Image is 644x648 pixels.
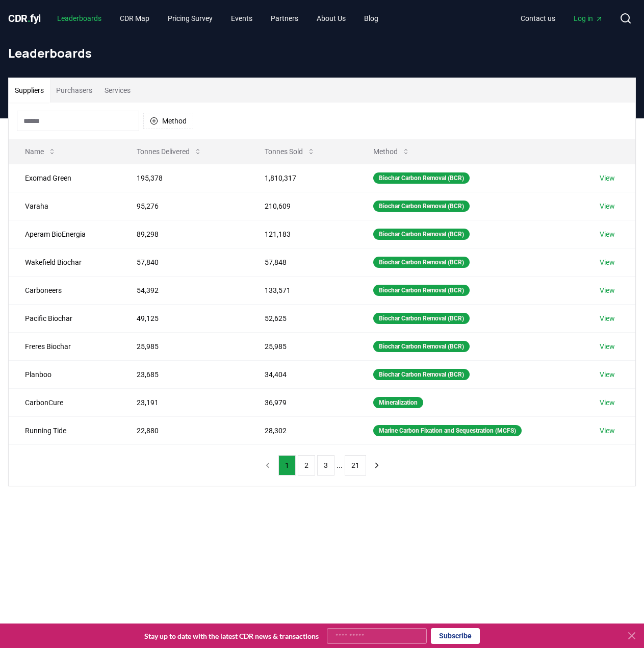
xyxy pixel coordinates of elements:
button: next page [368,455,385,476]
span: Log in [574,13,603,23]
td: 89,298 [120,220,248,248]
div: Biochar Carbon Removal (BCR) [373,172,470,184]
td: 121,183 [248,220,357,248]
a: View [600,397,615,408]
button: 3 [317,455,334,476]
td: 210,609 [248,192,357,220]
td: 23,191 [120,388,248,416]
td: 195,378 [120,164,248,192]
span: . [28,12,31,24]
a: CDR.fyi [8,11,41,26]
td: 23,685 [120,360,248,388]
td: CarbonCure [9,388,120,416]
td: 54,392 [120,276,248,304]
td: Planboo [9,360,120,388]
td: 133,571 [248,276,357,304]
td: Running Tide [9,416,120,444]
a: View [600,229,615,239]
a: About Us [308,9,354,28]
td: 49,125 [120,304,248,332]
li: ... [337,459,343,471]
button: Tonnes Sold [256,141,323,162]
td: 1,810,317 [248,164,357,192]
a: Contact us [512,9,563,28]
td: 36,979 [248,388,357,416]
td: Aperam BioEnergia [9,220,120,248]
td: Exomad Green [9,164,120,192]
div: Biochar Carbon Removal (BCR) [373,257,470,268]
td: Varaha [9,192,120,220]
td: Carboneers [9,276,120,304]
nav: Main [512,9,611,28]
h1: Leaderboards [8,45,636,61]
div: Biochar Carbon Removal (BCR) [373,229,470,240]
button: 2 [298,455,315,476]
a: View [600,341,615,352]
a: View [600,285,615,295]
div: Biochar Carbon Removal (BCR) [373,201,470,212]
a: View [600,369,615,380]
a: CDR Map [112,9,158,28]
td: Freres Biochar [9,332,120,360]
a: View [600,313,615,323]
td: Pacific Biochar [9,304,120,332]
a: View [600,173,615,183]
td: 95,276 [120,192,248,220]
div: Biochar Carbon Removal (BCR) [373,313,470,324]
a: View [600,426,615,436]
td: 57,848 [248,248,357,276]
button: Name [17,141,64,162]
td: 57,840 [120,248,248,276]
td: 25,985 [120,332,248,360]
td: 52,625 [248,304,357,332]
button: 21 [345,455,366,476]
td: 22,880 [120,416,248,444]
div: Marine Carbon Fixation and Sequestration (MCFS) [373,425,522,436]
td: 28,302 [248,416,357,444]
div: Biochar Carbon Removal (BCR) [373,285,470,296]
a: Leaderboards [49,9,110,28]
a: View [600,257,615,267]
span: CDR fyi [8,12,41,24]
button: Method [365,141,418,162]
div: Mineralization [373,397,423,408]
a: Blog [356,9,387,28]
button: Purchasers [50,78,98,103]
a: Log in [565,9,611,28]
div: Biochar Carbon Removal (BCR) [373,341,470,352]
td: 34,404 [248,360,357,388]
button: Tonnes Delivered [128,141,210,162]
a: Events [223,9,261,28]
button: 1 [278,455,296,476]
td: Wakefield Biochar [9,248,120,276]
td: 25,985 [248,332,357,360]
button: Suppliers [9,78,50,103]
a: View [600,201,615,211]
a: Pricing Survey [160,9,221,28]
button: Method [143,113,193,129]
div: Biochar Carbon Removal (BCR) [373,369,470,380]
nav: Main [49,9,387,28]
a: Partners [263,9,306,28]
button: Services [98,78,137,103]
